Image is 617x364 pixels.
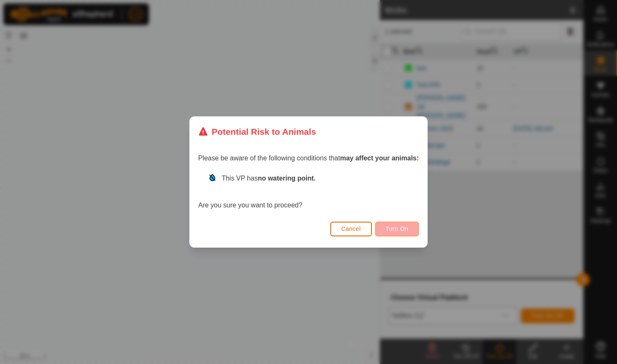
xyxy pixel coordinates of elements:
span: Please be aware of the following conditions that [198,155,419,162]
div: Potential Risk to Animals [198,125,316,138]
span: Cancel [341,225,361,232]
button: Cancel [330,222,372,236]
div: Are you sure you want to proceed? [198,173,419,210]
strong: may affect your animals: [340,155,419,162]
strong: no watering point. [258,175,316,182]
span: This VP has [222,175,316,182]
span: Turn On [386,225,408,232]
button: Turn On [375,222,419,236]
